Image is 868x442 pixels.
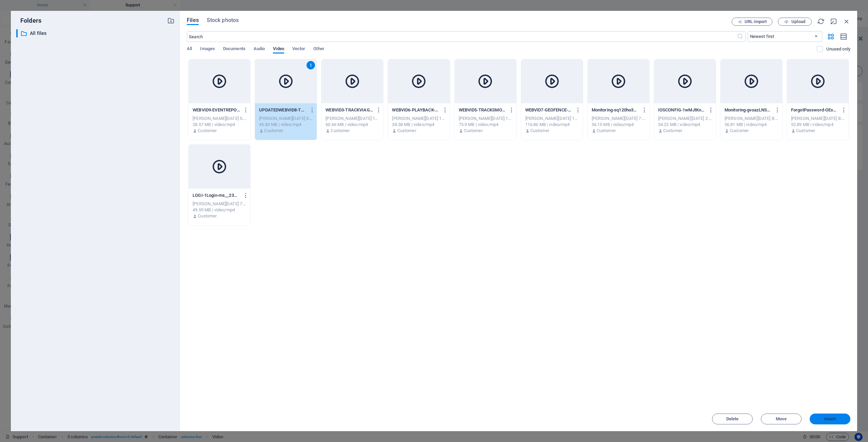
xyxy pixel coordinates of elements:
[597,128,616,134] p: Customer
[259,107,307,113] p: UPDATEDWEBVID8-TRAVELREPORT-LuDnsgtmzxTLK0K2dmfLdw.mp4
[796,128,815,134] p: Customer
[193,192,240,198] p: LOGI-1Login-ms__23Hc_qS2G1rjWkecjQ.mp4
[826,46,850,52] p: Displays only files that are not in use on the website. Files added during this session can still...
[459,115,512,122] div: [PERSON_NAME][DATE] 10:09 AM
[725,107,772,113] p: Monitoring-gvoazLNSvUa4h3XE2u8lyQ.mp4
[273,45,284,54] span: Video
[824,417,836,421] span: Insert
[193,115,246,122] div: [PERSON_NAME][DATE] 5:27 AM
[292,45,305,54] span: Vector
[791,115,845,122] div: [PERSON_NAME][DATE] 8:51 AM
[817,18,825,25] i: Reload
[843,18,850,25] i: Close
[392,122,446,128] div: 38.58 MB | video/mp4
[325,107,373,113] p: WEBVID3-TRACKVIAGPS-XKNw9gWY4qjNLY_HtzURJw.mp4
[331,128,350,134] p: Customer
[810,414,850,424] button: Insert
[658,122,712,128] div: 34.22 MB | video/mp4
[259,115,313,122] div: [PERSON_NAME][DATE] 5:27 AM
[16,29,18,38] div: ​
[459,122,512,128] div: 75.9 MB | video/mp4
[187,16,199,24] span: Files
[776,417,787,421] span: Move
[198,128,217,134] p: Customer
[254,45,265,54] span: Audio
[207,16,239,24] span: Stock photos
[525,115,579,122] div: [PERSON_NAME][DATE] 10:08 AM
[397,128,416,134] p: Customer
[193,207,246,213] div: 49.59 MB | video/mp4
[791,20,805,24] span: Upload
[592,107,639,113] p: Monitoring-sq120ho3Pnh-amgNbzKdtQ.mp4
[525,107,573,113] p: WEBVID7-GEOFENCE-FJYaVB2dgMp7kDgFh8RjTg.mp4
[761,414,802,424] button: Move
[464,128,483,134] p: Customer
[223,45,245,54] span: Documents
[200,45,215,54] span: Images
[658,115,712,122] div: [PERSON_NAME][DATE] 2:25 AM
[313,45,324,54] span: Other
[745,20,767,24] span: URL import
[726,417,739,421] span: Delete
[392,107,439,113] p: WEBVID6-PLAYBACK-1VebU4OcqAFLC1pySnSWgA.mp4
[187,31,736,42] input: Search
[778,18,812,26] button: Upload
[193,122,246,128] div: 28.57 MB | video/mp4
[712,414,753,424] button: Delete
[530,128,549,134] p: Customer
[19,14,370,62] div: Drop content here
[264,128,283,134] p: Customer
[725,122,778,128] div: 56.81 MB | video/mp4
[592,115,645,122] div: [PERSON_NAME][DATE] 7:08 AM
[259,122,313,128] div: 43.83 MB | video/mp4
[663,128,682,134] p: Customer
[730,128,749,134] p: Customer
[325,122,379,128] div: 60.66 MB | video/mp4
[592,122,645,128] div: 56.15 MB | video/mp4
[392,115,446,122] div: [PERSON_NAME][DATE] 10:09 AM
[194,43,232,53] span: Paste clipboard
[725,115,778,122] div: [PERSON_NAME][DATE] 8:53 AM
[187,45,192,54] span: All
[158,43,192,53] span: Add elements
[658,107,706,113] p: IOSCONFIG-1wMJtKnbCRXMBKmH7uY0ww.mp4
[167,17,175,24] i: Create new folder
[459,107,506,113] p: WEBVID5-TRACKSMODULE-6NqAq3yob4cmAH1dJEsxCA.mp4
[732,18,772,26] button: URL import
[193,201,246,207] div: [PERSON_NAME][DATE] 7:44 AM
[307,61,315,69] div: 1
[830,18,837,25] i: Minimize
[16,16,41,25] p: Folders
[325,115,379,122] div: [PERSON_NAME][DATE] 10:09 AM
[193,107,240,113] p: WEBVID9-EVENTREPORT-lUVUA9zXWRH2umS4IJzkLg.mp4
[791,107,839,113] p: ForgotPassword-OEsQ1BuFpsC8lMAhoTfmrA.mp4
[30,29,162,37] p: All files
[525,122,579,128] div: 116.86 MB | video/mp4
[198,213,217,219] p: Customer
[791,122,845,128] div: 52.89 MB | video/mp4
